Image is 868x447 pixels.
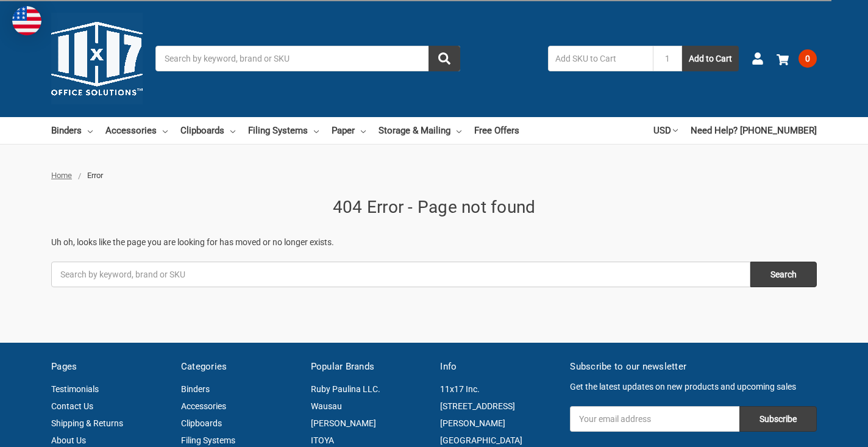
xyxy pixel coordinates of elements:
[767,414,868,447] iframe: Google Customer Reviews
[379,117,461,144] a: Storage & Mailing
[570,360,817,374] h5: Subscribe to our newsletter
[12,6,41,35] img: duty and tax information for United States
[311,384,380,394] a: Ruby Paulina LLC.
[51,384,99,394] a: Testimonials
[51,171,72,180] a: Home
[311,418,376,428] a: [PERSON_NAME]
[332,117,366,144] a: Paper
[691,117,817,144] a: Need Help? [PHONE_NUMBER]
[682,46,739,71] button: Add to Cart
[799,49,817,68] span: 0
[51,401,93,411] a: Contact Us
[51,262,750,287] input: Search by keyword, brand or SKU
[51,435,86,445] a: About Us
[570,381,817,393] p: Get the latest updates on new products and upcoming sales
[181,435,235,445] a: Filing Systems
[51,195,817,220] h1: 404 Error - Page not found
[311,401,342,411] a: Wausau
[440,360,557,374] h5: Info
[51,418,123,428] a: Shipping & Returns
[180,117,235,144] a: Clipboards
[248,117,319,144] a: Filing Systems
[51,236,817,249] p: Uh oh, looks like the page you are looking for has moved or no longer exists.
[105,117,168,144] a: Accessories
[51,117,93,144] a: Binders
[181,418,222,428] a: Clipboards
[311,435,334,445] a: ITOYA
[51,13,143,104] img: 11x17.com
[311,360,428,374] h5: Popular Brands
[181,401,226,411] a: Accessories
[87,171,103,180] span: Error
[474,117,519,144] a: Free Offers
[750,262,817,287] input: Search
[777,43,817,74] a: 0
[181,384,210,394] a: Binders
[570,406,739,432] input: Your email address
[51,360,168,374] h5: Pages
[653,117,678,144] a: USD
[155,46,460,71] input: Search by keyword, brand or SKU
[739,406,817,432] input: Subscribe
[181,360,298,374] h5: Categories
[548,46,653,71] input: Add SKU to Cart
